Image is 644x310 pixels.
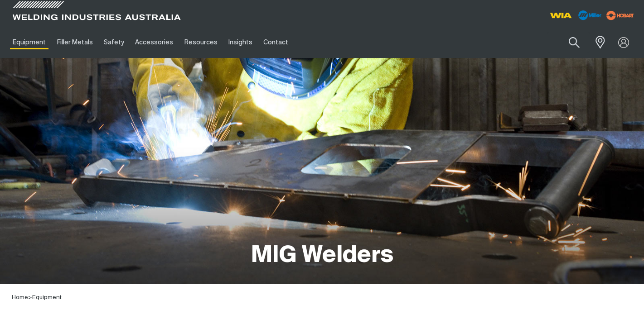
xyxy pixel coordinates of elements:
[7,27,479,58] nav: Main
[130,27,179,58] a: Accessories
[98,27,130,58] a: Safety
[547,32,590,53] input: Product name or item number...
[559,32,590,53] button: Search products
[258,27,294,58] a: Contact
[28,295,32,300] span: >
[604,9,637,22] img: miller
[7,27,51,58] a: Equipment
[251,241,393,271] h1: MIG Welders
[12,295,28,300] a: Home
[223,27,258,58] a: Insights
[51,27,98,58] a: Filler Metals
[32,295,62,300] a: Equipment
[179,27,223,58] a: Resources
